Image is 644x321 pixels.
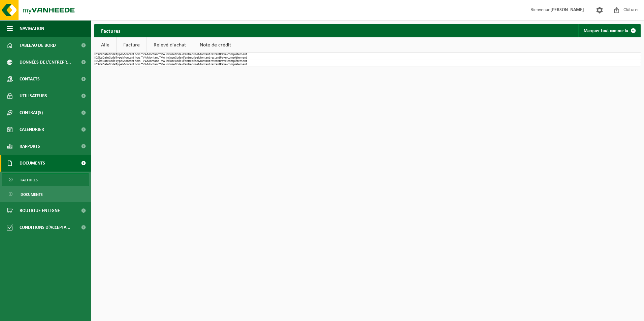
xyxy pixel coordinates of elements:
[20,71,40,87] span: Contacts
[21,174,38,186] span: Factures
[102,53,109,56] th: Date
[109,63,116,66] th: Code
[20,155,45,172] span: Documents
[94,24,127,37] h2: Factures
[550,7,584,12] strong: [PERSON_NAME]
[175,56,198,60] th: Code d'entreprise
[147,37,193,53] a: Relevé d'achat
[220,53,247,56] th: Payé complètement
[94,37,116,53] a: Alle
[116,60,122,63] th: Type
[102,63,109,66] th: Date
[198,56,220,60] th: Montant restant
[220,63,247,66] th: Payé complètement
[193,37,238,53] a: Note de crédit
[94,53,97,56] th: ID
[97,63,102,66] th: Site
[220,56,247,60] th: Payé complètement
[97,56,102,60] th: Site
[109,53,116,56] th: Code
[198,53,220,56] th: Montant restant
[20,54,71,71] span: Données de l'entrepr...
[94,60,97,63] th: ID
[122,56,147,60] th: Montant hors TVA
[20,104,43,121] span: Contrat(s)
[122,63,147,66] th: Montant hors TVA
[20,87,47,104] span: Utilisateurs
[147,63,175,66] th: Montant TVA incluse
[20,37,56,54] span: Tableau de bord
[97,53,102,56] th: Site
[122,53,147,56] th: Montant hors TVA
[20,219,70,236] span: Conditions d'accepta...
[147,56,175,60] th: Montant TVA incluse
[116,53,122,56] th: Type
[147,60,175,63] th: Montant TVA incluse
[122,60,147,63] th: Montant hors TVA
[20,20,44,37] span: Navigation
[116,63,122,66] th: Type
[21,188,43,201] span: Documents
[20,138,40,155] span: Rapports
[175,60,198,63] th: Code d'entreprise
[97,60,102,63] th: Site
[20,121,44,138] span: Calendrier
[220,60,247,63] th: Payé complètement
[20,202,60,219] span: Boutique en ligne
[147,53,175,56] th: Montant TVA incluse
[94,63,97,66] th: ID
[117,37,147,53] a: Facture
[2,188,89,201] a: Documents
[109,56,116,60] th: Code
[198,63,220,66] th: Montant restant
[198,60,220,63] th: Montant restant
[102,56,109,60] th: Date
[109,60,116,63] th: Code
[175,63,198,66] th: Code d'entreprise
[578,24,640,37] button: Marquer tout comme lu
[175,53,198,56] th: Code d'entreprise
[94,56,97,60] th: ID
[2,173,89,186] a: Factures
[102,60,109,63] th: Date
[116,56,122,60] th: Type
